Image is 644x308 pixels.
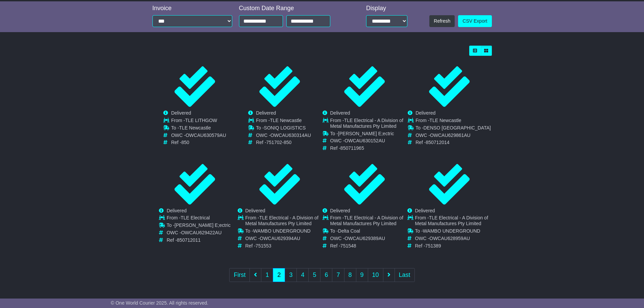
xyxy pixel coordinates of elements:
[174,222,231,228] span: [PERSON_NAME] E;ectric
[415,208,435,213] span: Delivered
[423,125,491,131] span: DENSO [GEOGRAPHIC_DATA]
[344,268,356,282] a: 8
[415,243,492,249] td: Ref -
[330,110,350,116] span: Delivered
[179,125,211,131] span: TLE Newcastle
[171,118,226,125] td: From -
[266,140,292,145] span: 751702-850
[256,133,311,140] td: OWC -
[182,140,189,145] span: 850
[181,230,222,235] span: OWCAU629422AU
[425,243,441,248] span: 751389
[415,236,492,243] td: OWC -
[256,140,311,145] td: Ref -
[338,131,394,136] span: [PERSON_NAME] E;ectric
[344,236,385,241] span: OWCAU629389AU
[256,110,276,116] span: Delivered
[152,5,232,12] div: Invoice
[415,110,435,116] span: Delivered
[167,237,231,243] td: Ref -
[256,243,271,248] span: 751553
[330,243,407,249] td: Ref -
[415,228,492,236] td: To -
[340,145,364,151] span: 850711965
[171,140,226,145] td: Ref -
[330,118,407,131] td: From -
[245,208,265,213] span: Delivered
[185,118,217,123] span: TLE LITHGOW
[415,125,491,133] td: To -
[167,230,231,237] td: OWC -
[253,228,311,234] span: WAMBO UNDERGROUND
[330,118,403,129] span: TLE Electrical - A Division of Metal Manufactures Pty Limited
[260,236,300,241] span: OWCAU629394AU
[256,118,311,125] td: From -
[270,133,311,138] span: OWCAU630314AU
[245,243,322,249] td: Ref -
[181,215,210,220] span: TLE Electrical
[171,110,191,116] span: Delivered
[245,236,322,243] td: OWC -
[273,268,285,282] a: 2
[177,237,200,243] span: 850712011
[245,228,322,236] td: To -
[245,215,322,228] td: From -
[344,138,385,143] span: OWCAU630152AU
[167,222,231,230] td: To -
[167,208,187,213] span: Delivered
[356,268,368,282] a: 9
[366,5,407,12] div: Display
[261,268,273,282] a: 1
[338,228,360,234] span: Delta Coal
[245,215,318,226] span: TLE Electrical - A Division of Metal Manufactures Pty Limited
[186,133,226,138] span: OWCAU630579AU
[171,133,226,140] td: OWC -
[330,208,350,213] span: Delivered
[430,133,471,138] span: OWCAU629861AU
[395,268,415,282] a: Last
[330,215,407,228] td: From -
[229,268,250,282] a: First
[415,118,491,125] td: From -
[330,145,407,151] td: Ref -
[270,118,302,123] span: TLE Newcastle
[415,215,488,226] span: TLE Electrical - A Division of Metal Manufactures Pty Limited
[308,268,320,282] a: 5
[340,243,356,248] span: 751548
[415,215,492,228] td: From -
[429,15,455,27] button: Refresh
[330,228,407,236] td: To -
[330,138,407,145] td: OWC -
[239,5,348,12] div: Custom Date Range
[423,228,480,234] span: WAMBO UNDERGROUND
[458,15,492,27] a: CSV Export
[368,268,383,282] a: 10
[330,215,403,226] span: TLE Electrical - A Division of Metal Manufactures Pty Limited
[296,268,309,282] a: 4
[330,236,407,243] td: OWC -
[111,300,209,306] span: © One World Courier 2025. All rights reserved.
[256,125,311,133] td: To -
[429,236,470,241] span: OWCAU628959AU
[285,268,297,282] a: 3
[320,268,332,282] a: 6
[415,133,491,140] td: OWC -
[171,125,226,133] td: To -
[415,140,491,145] td: Ref -
[264,125,306,131] span: SONIQ LOGISTICS
[332,268,344,282] a: 7
[426,140,449,145] span: 850712014
[330,131,407,138] td: To -
[429,118,461,123] span: TLE Newcastle
[167,215,231,222] td: From -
